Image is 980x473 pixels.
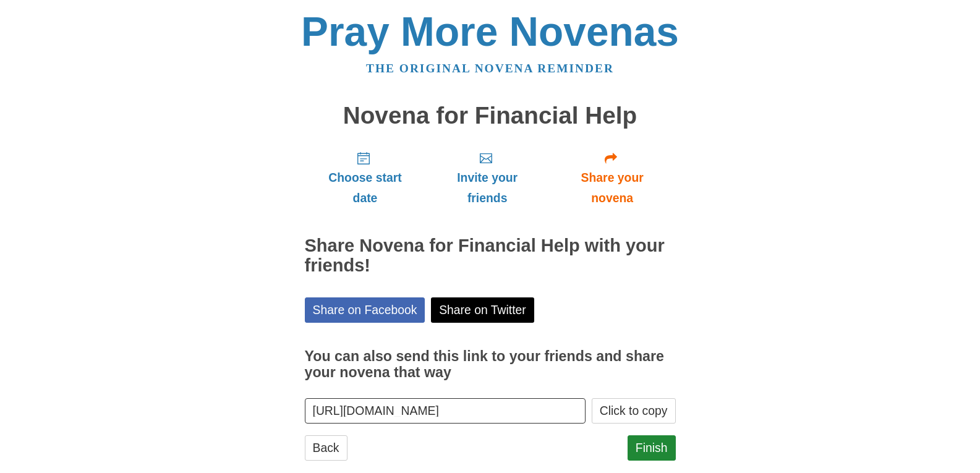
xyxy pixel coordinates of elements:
a: The original novena reminder [366,62,614,75]
h2: Share Novena for Financial Help with your friends! [305,236,676,276]
a: Share on Twitter [431,297,534,323]
h1: Novena for Financial Help [305,103,676,129]
span: Share your novena [561,168,663,208]
a: Pray More Novenas [301,9,679,54]
a: Invite your friends [425,141,548,215]
a: Share on Facebook [305,297,425,323]
a: Finish [628,435,676,461]
a: Choose start date [305,141,426,215]
a: Share your novena [549,141,676,215]
span: Choose start date [317,168,414,208]
h3: You can also send this link to your friends and share your novena that way [305,349,676,380]
button: Click to copy [592,398,676,424]
a: Back [305,435,347,461]
span: Invite your friends [438,168,536,208]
